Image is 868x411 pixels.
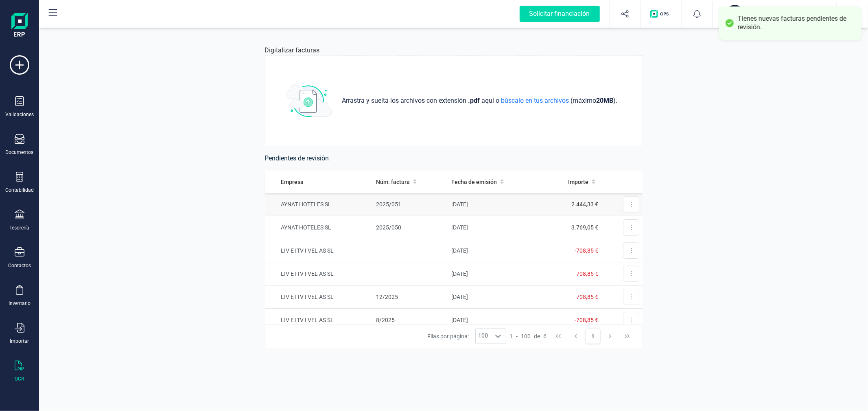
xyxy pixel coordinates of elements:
[448,239,541,262] td: [DATE]
[8,262,31,269] div: Contactos
[575,247,599,254] span: -708,85 €
[575,294,599,300] span: -708,85 €
[499,97,571,104] span: búscalo en tus archivos
[265,45,320,55] p: Digitalizar facturas
[534,332,540,340] span: de
[373,309,448,332] td: 8/2025
[448,216,541,239] td: [DATE]
[5,187,34,193] div: Contabilidad
[575,317,599,323] span: -708,85 €
[726,5,744,23] div: AY
[11,13,28,39] img: Logo Finanedi
[265,309,373,332] td: LIV E ITV I VEL AS SL
[373,286,448,309] td: 12/2025
[451,178,497,186] span: Fecha de emisión
[596,97,613,104] strong: 20 MB
[339,96,621,106] p: aquí o (máximo ) .
[265,262,373,286] td: LIV E ITV I VEL AS SL
[602,329,618,344] button: Next Page
[9,300,31,307] div: Inventario
[6,149,34,156] div: Documentos
[373,216,448,239] td: 2025/050
[585,329,601,344] button: Page 1
[572,201,599,208] span: 2.444,33 €
[342,96,468,106] span: Arrastra y suelta los archivos con extensión
[568,329,584,344] button: Previous Page
[265,216,373,239] td: AYNAT HOTELES SL
[509,332,513,340] span: 1
[5,111,34,118] div: Validaciones
[265,193,373,216] td: AYNAT HOTELES SL
[520,6,600,22] div: Solicitar financiación
[510,1,610,27] button: Solicitar financiación
[427,329,506,344] div: Filas por página:
[286,84,332,117] img: subir_archivo
[509,332,547,340] div: -
[645,1,677,27] button: Logo de OPS
[476,329,490,344] span: 100
[620,329,635,344] button: Last Page
[373,193,448,216] td: 2025/051
[281,178,304,186] span: Empresa
[10,225,30,231] div: Tesorería
[575,270,599,277] span: -708,85 €
[543,332,547,340] span: 6
[376,178,410,186] span: Núm. factura
[10,338,29,344] div: Importar
[265,153,643,164] h6: Pendientes de revisión
[448,309,541,332] td: [DATE]
[568,178,588,186] span: Importe
[448,193,541,216] td: [DATE]
[650,10,672,18] img: Logo de OPS
[265,239,373,262] td: LIV E ITV I VEL AS SL
[551,329,566,344] button: First Page
[723,1,827,27] button: AYAYNAT HOTELES SL[PERSON_NAME] WOLTÉS
[468,97,480,104] strong: .pdf
[265,286,373,309] td: LIV E ITV I VEL AS SL
[15,376,24,382] div: OCR
[521,332,531,340] span: 100
[572,224,599,231] span: 3.769,05 €
[448,286,541,309] td: [DATE]
[448,262,541,286] td: [DATE]
[738,15,855,32] div: Tienes nuevas facturas pendientes de revisión.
